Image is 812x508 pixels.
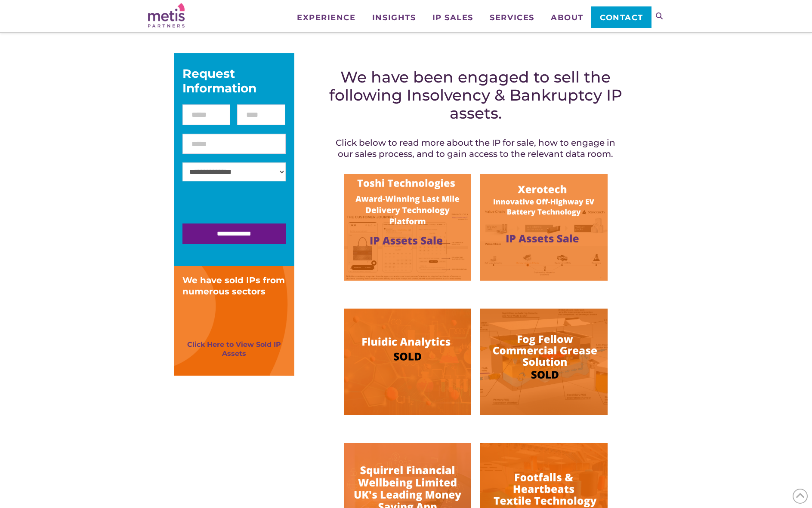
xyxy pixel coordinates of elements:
[148,3,185,28] img: Metis Partners
[793,489,808,504] span: Back to Top
[297,14,355,21] span: Experience
[327,68,624,122] h2: We have been engaged to sell the following Insolvency & Bankruptcy IP assets.
[551,14,584,21] span: About
[480,174,607,281] img: Image
[591,6,651,28] a: Contact
[344,309,471,415] img: Image
[600,14,643,21] span: Contact
[372,14,416,21] span: Insights
[344,174,471,281] img: Image
[432,14,473,21] span: IP Sales
[182,190,313,223] iframe: reCAPTCHA
[182,275,286,297] div: We have sold IPs from numerous sectors
[490,14,534,21] span: Services
[327,137,624,159] h4: Click below to read more about the IP for sale, how to engage in our sales process, and to gain a...
[187,340,281,358] a: Click Here to View Sold IP Assets
[182,66,286,95] div: Request Information
[480,309,607,415] img: Image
